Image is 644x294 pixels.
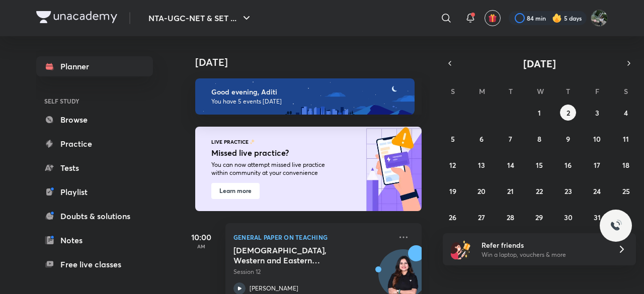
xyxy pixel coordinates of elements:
[595,108,599,118] abbr: October 3, 2025
[509,86,513,96] abbr: Tuesday
[445,131,461,147] button: October 5, 2025
[593,186,601,196] abbr: October 24, 2025
[457,56,622,70] button: [DATE]
[250,284,298,293] p: [PERSON_NAME]
[211,183,260,199] button: Learn more
[488,14,497,23] img: avatar
[250,139,255,145] img: feature
[618,157,634,173] button: October 18, 2025
[589,131,605,147] button: October 10, 2025
[589,105,605,121] button: October 3, 2025
[479,134,484,144] abbr: October 6, 2025
[503,157,519,173] button: October 14, 2025
[473,209,490,225] button: October 27, 2025
[503,209,519,225] button: October 28, 2025
[566,134,570,144] abbr: October 9, 2025
[624,86,628,96] abbr: Saturday
[618,183,634,199] button: October 25, 2025
[565,186,572,196] abbr: October 23, 2025
[594,213,601,222] abbr: October 31, 2025
[445,157,461,173] button: October 12, 2025
[622,186,630,196] abbr: October 25, 2025
[473,183,490,199] button: October 20, 2025
[36,110,153,130] a: Browse
[538,108,541,118] abbr: October 1, 2025
[507,213,514,222] abbr: October 28, 2025
[564,213,573,222] abbr: October 30, 2025
[537,86,544,96] abbr: Wednesday
[478,213,485,222] abbr: October 27, 2025
[233,231,391,243] p: General Paper on Teaching
[181,231,221,243] h5: 10:00
[531,209,547,225] button: October 29, 2025
[591,10,608,27] img: Aditi Kathuria
[531,131,547,147] button: October 8, 2025
[589,157,605,173] button: October 17, 2025
[449,186,456,196] abbr: October 19, 2025
[560,209,576,225] button: October 30, 2025
[36,230,153,250] a: Notes
[536,160,543,170] abbr: October 15, 2025
[589,183,605,199] button: October 24, 2025
[36,134,153,154] a: Practice
[552,13,562,23] img: streak
[618,131,634,147] button: October 11, 2025
[181,243,221,249] p: AM
[481,250,605,259] p: Win a laptop, vouchers & more
[589,209,605,225] button: October 31, 2025
[507,186,514,196] abbr: October 21, 2025
[507,160,514,170] abbr: October 14, 2025
[36,254,153,274] a: Free live classes
[36,56,153,76] a: Planner
[595,86,599,96] abbr: Friday
[531,105,547,121] button: October 1, 2025
[565,160,572,170] abbr: October 16, 2025
[195,56,432,68] h4: [DATE]
[509,134,512,144] abbr: October 7, 2025
[449,213,456,222] abbr: October 26, 2025
[531,157,547,173] button: October 15, 2025
[445,183,461,199] button: October 19, 2025
[36,158,153,178] a: Tests
[536,186,543,196] abbr: October 22, 2025
[560,157,576,173] button: October 16, 2025
[211,139,249,145] p: LIVE PRACTICE
[560,183,576,199] button: October 23, 2025
[624,108,628,118] abbr: October 4, 2025
[451,86,455,96] abbr: Sunday
[503,131,519,147] button: October 7, 2025
[535,213,543,222] abbr: October 29, 2025
[449,160,456,170] abbr: October 12, 2025
[445,209,461,225] button: October 26, 2025
[479,86,485,96] abbr: Monday
[451,239,471,259] img: referral
[451,134,455,144] abbr: October 5, 2025
[36,92,153,110] h6: SELF STUDY
[36,182,153,202] a: Playlist
[478,160,485,170] abbr: October 13, 2025
[503,183,519,199] button: October 21, 2025
[211,87,406,96] h6: Good evening, Aditi
[481,240,605,250] h6: Refer friends
[560,131,576,147] button: October 9, 2025
[537,134,541,144] abbr: October 8, 2025
[473,157,490,173] button: October 13, 2025
[594,160,600,170] abbr: October 17, 2025
[485,10,501,26] button: avatar
[36,11,117,26] a: Company Logo
[473,131,490,147] button: October 6, 2025
[610,220,622,232] img: ttu
[211,161,341,177] p: You can now attempt missed live practice within community at your convenience
[36,206,153,226] a: Doubts & solutions
[523,57,556,70] span: [DATE]
[195,78,415,115] img: evening
[36,11,117,23] img: Company Logo
[142,8,259,28] button: NTA-UGC-NET & SET ...
[567,108,570,118] abbr: October 2, 2025
[233,267,391,276] p: Session 12
[233,245,359,265] h5: Buddhist, Western and Eastern Communication
[211,97,406,106] p: You have 5 events [DATE]
[623,134,629,144] abbr: October 11, 2025
[618,105,634,121] button: October 4, 2025
[211,147,344,159] h5: Missed live practice?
